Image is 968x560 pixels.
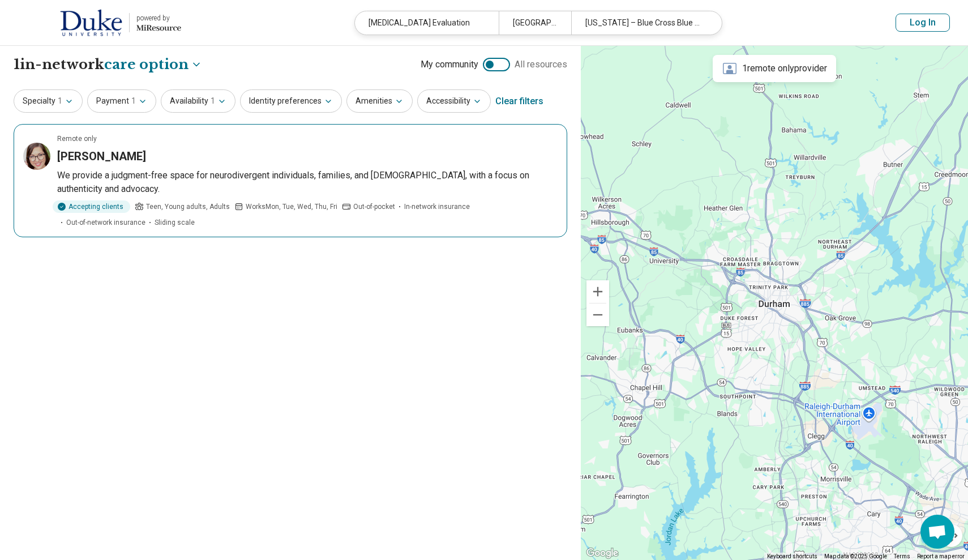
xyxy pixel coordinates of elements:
[571,11,715,35] div: [US_STATE] – Blue Cross Blue Shield
[240,89,342,113] button: Identity preferences
[586,303,609,326] button: Zoom out
[14,55,202,74] h1: 1 in-network
[515,58,567,71] span: All resources
[66,217,145,228] span: Out-of-network insurance
[136,13,181,23] div: powered by
[57,169,558,196] p: We provide a judgment-free space for neurodivergent individuals, families, and [DEMOGRAPHIC_DATA]...
[355,11,499,35] div: [MEDICAL_DATA] Evaluation
[586,280,609,303] button: Zoom in
[211,95,215,107] span: 1
[824,553,887,559] span: Map data ©2025 Google
[104,55,202,74] button: Care options
[18,9,181,36] a: Duke Universitypowered by
[104,55,189,74] span: care option
[713,55,836,82] div: 1 remote only provider
[58,95,62,107] span: 1
[495,88,543,115] div: Clear filters
[920,515,954,549] div: Open chat
[353,202,395,212] span: Out-of-pocket
[53,200,130,213] div: Accepting clients
[421,58,478,71] span: My community
[146,202,230,212] span: Teen, Young adults, Adults
[896,14,950,32] button: Log In
[131,95,136,107] span: 1
[404,202,470,212] span: In-network insurance
[417,89,491,113] button: Accessibility
[161,89,235,113] button: Availability1
[87,89,156,113] button: Payment1
[155,217,195,228] span: Sliding scale
[14,89,83,113] button: Specialty1
[499,11,571,35] div: [GEOGRAPHIC_DATA], [GEOGRAPHIC_DATA]
[246,202,337,212] span: Works Mon, Tue, Wed, Thu, Fri
[917,553,965,559] a: Report a map error
[57,134,97,144] p: Remote only
[346,89,413,113] button: Amenities
[57,148,146,164] h3: [PERSON_NAME]
[894,553,910,559] a: Terms (opens in new tab)
[60,9,122,36] img: Duke University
